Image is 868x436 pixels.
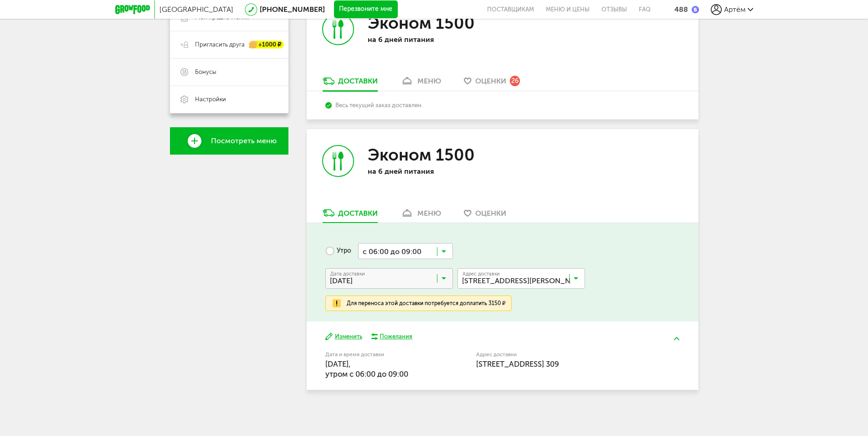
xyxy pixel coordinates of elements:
button: Перезвоните мне [334,0,398,19]
span: Настройки [195,95,226,104]
div: 488 [674,5,688,14]
a: [PHONE_NUMBER] [260,5,325,14]
div: +1000 ₽ [249,41,284,49]
a: Оценки 26 [459,76,524,91]
h3: Эконом 1500 [368,13,475,33]
div: Весь текущий заказ доставлен. [325,102,679,109]
img: arrow-up-green.5eb5f82.svg [674,337,679,340]
div: Доставки [338,209,378,218]
p: на 6 дней питания [368,167,486,176]
button: Изменить [325,332,362,341]
span: [STREET_ADDRESS] 309 [476,359,559,369]
a: Посмотреть меню [170,127,288,155]
button: Пожелания [371,332,413,341]
a: Настройки [170,86,288,113]
div: 26 [510,76,520,86]
span: Посмотреть меню [211,137,277,145]
div: Пожелания [380,332,412,341]
div: меню [417,77,441,85]
h3: Эконом 1500 [368,145,475,165]
div: Доставки [338,77,378,85]
div: Для переноса этой доставки потребуется доплатить 3150 ₽ [347,300,506,307]
span: Оценки [475,209,506,218]
p: на 6 дней питания [368,35,486,44]
span: Пригласить друга [195,41,245,49]
div: меню [417,209,441,218]
a: Оценки [459,208,511,223]
a: меню [396,76,446,91]
span: Дата доставки [330,271,365,276]
img: exclamation.e9fa021.svg [331,298,342,309]
span: [DATE], утром c 06:00 до 09:00 [325,359,408,378]
label: Адрес доставки [476,352,646,357]
a: Доставки [318,76,382,91]
span: Бонусы [195,68,216,76]
img: bonus_b.cdccf46.png [692,6,699,13]
label: Дата и время доставки [325,352,430,357]
a: Бонусы [170,58,288,86]
span: Артём [724,5,745,14]
a: Доставки [318,208,382,223]
label: Утро [325,243,351,259]
span: [GEOGRAPHIC_DATA] [159,5,233,14]
span: Оценки [475,77,506,85]
a: меню [396,208,446,223]
span: Адрес доставки [462,271,500,276]
a: Пригласить друга +1000 ₽ [170,31,288,58]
